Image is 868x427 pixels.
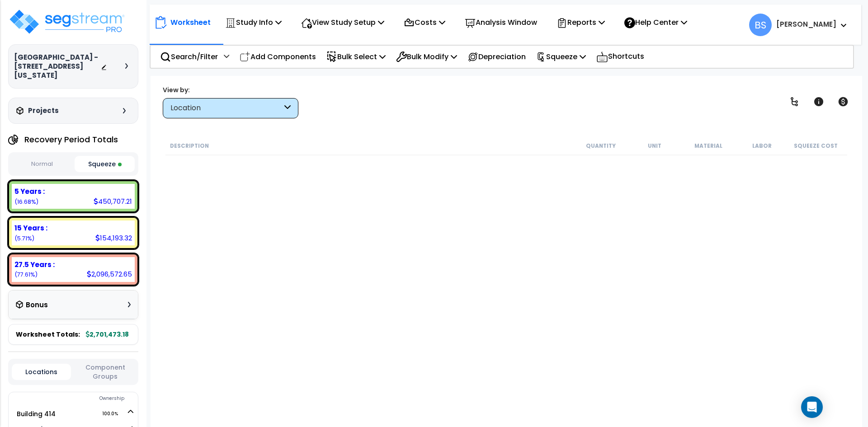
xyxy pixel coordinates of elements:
p: Shortcuts [596,50,644,63]
h3: Projects [28,106,59,115]
a: Building 414 100.0% [17,409,56,418]
small: Description [170,142,209,150]
p: Bulk Modify [396,51,457,63]
h3: Bonus [26,301,48,309]
span: 100.0% [102,408,126,419]
small: Unit [648,142,661,150]
button: Component Groups [75,362,135,381]
small: Labor [752,142,772,150]
h3: [GEOGRAPHIC_DATA] - [STREET_ADDRESS][US_STATE] [14,53,101,80]
b: 15 Years : [14,223,47,233]
img: logo_pro_r.png [8,8,126,35]
p: View Study Setup [301,16,384,28]
p: Study Info [225,16,282,28]
div: Add Components [235,46,321,67]
div: Depreciation [462,46,531,67]
h4: Recovery Period Totals [24,135,118,144]
p: Search/Filter [160,51,218,63]
p: Squeeze [536,51,586,63]
button: Locations [12,364,71,380]
div: Location [170,103,282,113]
small: 16.683756601277825% [14,198,38,206]
small: 5.707749428776487% [14,235,34,242]
div: 154,193.32 [95,233,132,243]
small: 77.60849396994568% [14,271,38,278]
div: 450,707.21 [94,197,132,206]
span: Worksheet Totals: [16,330,80,339]
p: Help Center [624,16,687,28]
p: Add Components [240,51,316,63]
small: Material [694,142,722,150]
b: 27.5 Years : [14,260,55,269]
b: [PERSON_NAME] [776,19,836,29]
button: Normal [12,156,72,172]
small: Squeeze Cost [794,142,838,150]
b: 2,701,473.18 [86,330,129,339]
span: BS [749,14,772,36]
p: Reports [557,16,605,28]
div: Ownership [27,393,138,404]
p: Bulk Select [326,51,386,63]
p: Analysis Window [465,16,537,28]
small: Quantity [586,142,616,150]
button: Squeeze [75,156,135,172]
p: Depreciation [467,51,526,63]
div: Shortcuts [591,46,649,68]
div: View by: [163,85,298,94]
p: Worksheet [170,16,211,28]
b: 5 Years : [14,187,45,196]
div: 2,096,572.65 [87,269,132,279]
div: Open Intercom Messenger [801,396,823,418]
p: Costs [404,16,445,28]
